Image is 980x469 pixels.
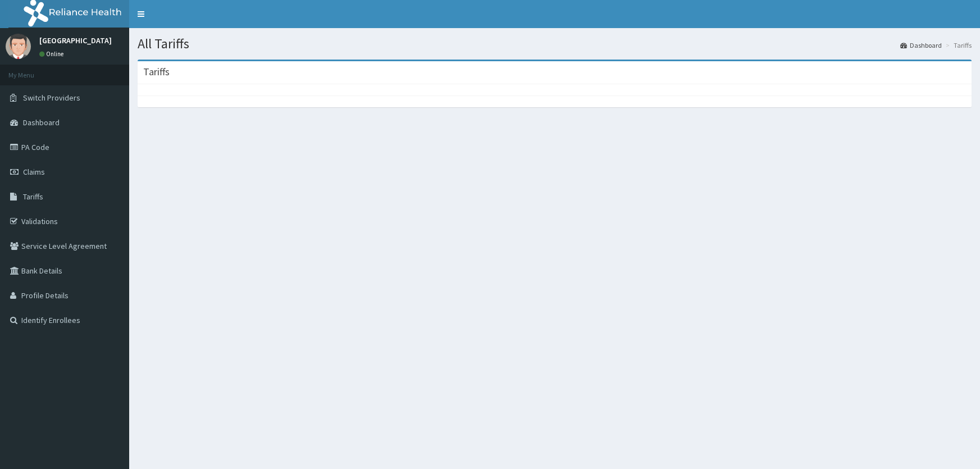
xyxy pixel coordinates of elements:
[23,167,45,177] span: Claims
[39,50,66,58] a: Online
[6,34,31,59] img: User Image
[900,40,942,50] a: Dashboard
[943,40,972,50] li: Tariffs
[39,37,112,44] p: [GEOGRAPHIC_DATA]
[23,117,60,128] span: Dashboard
[138,37,972,51] h1: All Tariffs
[23,93,80,103] span: Switch Providers
[143,67,170,77] h3: Tariffs
[23,192,43,202] span: Tariffs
